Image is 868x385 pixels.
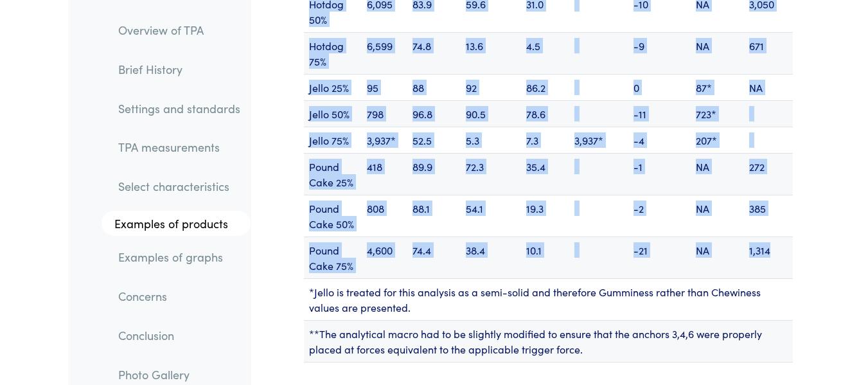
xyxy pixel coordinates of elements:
[407,153,461,195] td: 89.9
[521,100,569,127] td: 78.6
[521,153,569,195] td: 35.4
[628,100,691,127] td: -11
[108,282,251,311] a: Concerns
[108,132,251,162] a: TPA measurements
[461,195,521,237] td: 54.1
[407,100,461,127] td: 96.8
[521,195,569,237] td: 19.3
[304,320,793,362] td: **The analytical macro had to be slightly modified to ensure that the anchors 3,4,6 were properly...
[407,237,461,278] td: 74.4
[691,195,744,237] td: NA
[407,32,461,74] td: 74.8
[628,195,691,237] td: -2
[362,195,408,237] td: 808
[304,32,362,74] td: Hotdog 75%
[304,237,362,278] td: Pound Cake 75%
[362,74,408,100] td: 95
[521,74,569,100] td: 86.2
[691,32,744,74] td: NA
[304,278,793,320] td: *Jello is treated for this analysis as a semi-solid and therefore Gumminess rather than Chewiness...
[461,74,521,100] td: 92
[362,153,408,195] td: 418
[521,237,569,278] td: 10.1
[304,153,362,195] td: Pound Cake 25%
[461,237,521,278] td: 38.4
[521,32,569,74] td: 4.5
[628,74,691,100] td: 0
[304,127,362,153] td: Jello 75%
[362,32,408,74] td: 6,599
[407,127,461,153] td: 52.5
[304,100,362,127] td: Jello 50%
[108,172,251,201] a: Select characteristics
[108,15,251,45] a: Overview of TPA
[108,93,251,123] a: Settings and standards
[569,127,628,153] td: 3,937*
[407,74,461,100] td: 88
[628,153,691,195] td: -1
[628,127,691,153] td: -4
[691,153,744,195] td: NA
[461,32,521,74] td: 13.6
[744,74,793,100] td: NA
[304,195,362,237] td: Pound Cake 50%
[744,237,793,278] td: 1,314
[461,100,521,127] td: 90.5
[521,127,569,153] td: 7.3
[362,100,408,127] td: 798
[461,127,521,153] td: 5.3
[108,55,251,84] a: Brief History
[362,127,408,153] td: 3,937*
[691,237,744,278] td: NA
[744,195,793,237] td: 385
[407,195,461,237] td: 88.1
[628,237,691,278] td: -21
[744,153,793,195] td: 272
[304,74,362,100] td: Jello 25%
[362,237,408,278] td: 4,600
[628,32,691,74] td: -9
[461,153,521,195] td: 72.3
[108,321,251,350] a: Conclusion
[102,211,251,237] a: Examples of products
[108,242,251,272] a: Examples of graphs
[744,32,793,74] td: 671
